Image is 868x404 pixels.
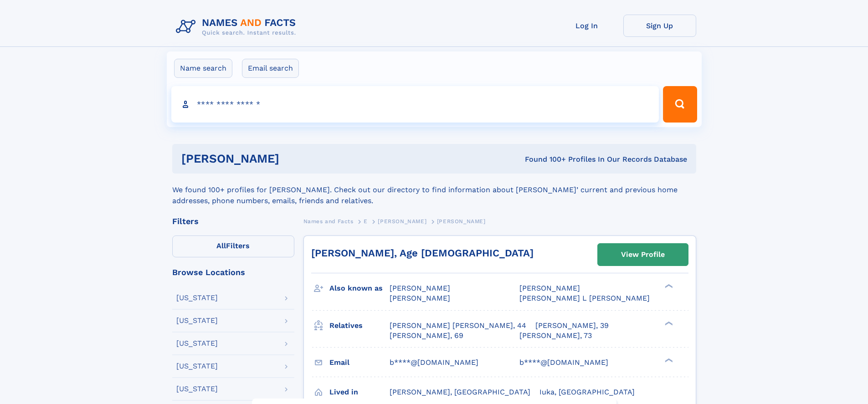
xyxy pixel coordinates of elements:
div: Found 100+ Profiles In Our Records Database [402,154,687,164]
div: ❯ [663,357,673,363]
span: [PERSON_NAME] [390,294,450,302]
div: We found 100+ profiles for [PERSON_NAME]. Check out our directory to find information about [PERS... [172,174,696,206]
a: E [364,215,368,227]
div: [US_STATE] [176,363,218,370]
label: Filters [172,235,294,257]
h3: Email [329,355,390,370]
a: [PERSON_NAME], 73 [519,331,592,341]
span: [PERSON_NAME] [378,218,426,225]
div: ❯ [663,283,673,289]
div: View Profile [621,244,665,265]
div: Browse Locations [172,268,294,276]
label: Name search [174,59,232,78]
span: All [216,241,226,250]
span: E [364,218,368,225]
div: Filters [172,217,294,225]
h3: Also known as [329,281,390,296]
a: [PERSON_NAME], 39 [535,321,609,331]
span: [PERSON_NAME] [390,284,450,292]
div: ❯ [663,320,673,326]
div: [US_STATE] [176,385,218,393]
span: [PERSON_NAME] [519,284,580,292]
img: Logo Names and Facts [172,15,303,39]
span: [PERSON_NAME], [GEOGRAPHIC_DATA] [390,388,530,396]
span: Iuka, [GEOGRAPHIC_DATA] [539,388,635,396]
a: Log In [550,15,623,37]
label: Email search [242,59,299,78]
a: Sign Up [623,15,696,37]
button: Search Button [663,86,697,123]
div: [US_STATE] [176,294,218,302]
a: [PERSON_NAME] [PERSON_NAME], 44 [390,321,526,331]
a: Names and Facts [303,215,354,227]
div: [US_STATE] [176,317,218,324]
span: [PERSON_NAME] [437,218,486,225]
h1: [PERSON_NAME] [181,153,402,164]
span: [PERSON_NAME] L [PERSON_NAME] [519,294,650,302]
a: [PERSON_NAME], 69 [390,331,463,341]
a: [PERSON_NAME] [378,215,426,227]
a: View Profile [598,244,688,266]
h3: Relatives [329,318,390,333]
h3: Lived in [329,384,390,400]
input: search input [171,86,659,123]
a: [PERSON_NAME], Age [DEMOGRAPHIC_DATA] [311,247,534,259]
div: [US_STATE] [176,340,218,347]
